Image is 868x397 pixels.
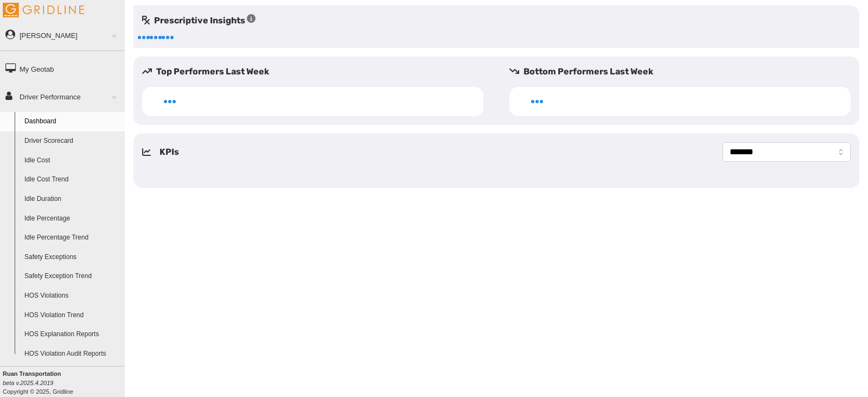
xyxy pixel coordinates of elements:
div: Copyright © 2025, Gridline [3,369,125,396]
a: HOS Violations [20,286,125,306]
h5: Top Performers Last Week [142,65,492,78]
a: Driver Scorecard [20,131,125,151]
a: Dashboard [20,112,125,131]
a: Idle Cost Trend [20,170,125,190]
h5: Prescriptive Insights [142,14,256,27]
b: Ruan Transportation [3,370,61,377]
a: HOS Violation Audit Reports [20,344,125,364]
a: Idle Percentage Trend [20,228,125,248]
i: beta v.2025.4.2019 [3,380,53,386]
img: Gridline [3,3,84,17]
a: Idle Percentage [20,209,125,229]
a: HOS Explanation Reports [20,325,125,344]
h5: KPIs [159,146,179,159]
a: HOS Violation Trend [20,306,125,325]
a: Safety Exception Trend [20,267,125,286]
a: Safety Exceptions [20,248,125,267]
a: Idle Duration [20,190,125,209]
h5: Bottom Performers Last Week [509,65,859,78]
a: Idle Cost [20,151,125,171]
